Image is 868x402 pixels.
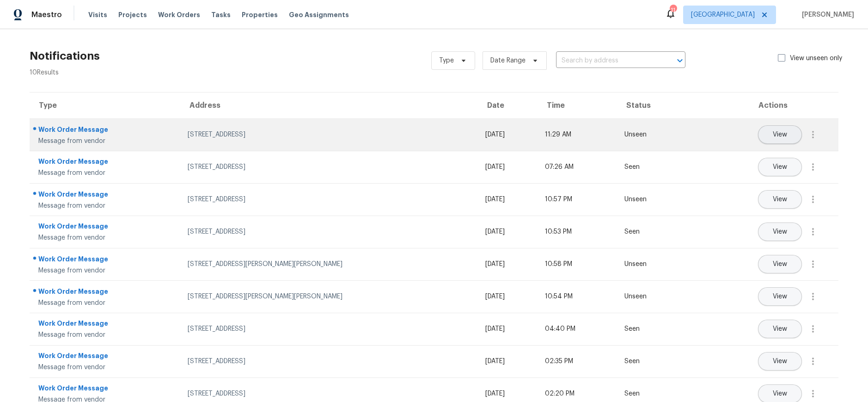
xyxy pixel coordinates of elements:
[158,10,200,19] span: Work Orders
[38,330,173,340] div: Message from vendor
[538,93,617,118] th: Time
[478,93,538,118] th: Date
[773,261,787,268] span: View
[773,293,787,300] span: View
[773,358,787,365] span: View
[758,125,802,144] button: View
[758,158,802,176] button: View
[545,130,610,139] div: 11:29 AM
[545,389,610,398] div: 02:20 PM
[242,10,278,19] span: Properties
[188,389,471,398] div: [STREET_ADDRESS]
[556,54,660,68] input: Search by address
[38,201,173,210] div: Message from vendor
[88,10,107,19] span: Visits
[485,227,531,236] div: [DATE]
[188,292,471,301] div: [STREET_ADDRESS][PERSON_NAME][PERSON_NAME]
[188,130,471,139] div: [STREET_ADDRESS]
[38,319,173,330] div: Work Order Message
[180,93,478,118] th: Address
[188,357,471,366] div: [STREET_ADDRESS]
[188,227,471,236] div: [STREET_ADDRESS]
[773,131,787,138] span: View
[758,190,802,209] button: View
[38,168,173,178] div: Message from vendor
[624,292,674,301] div: Unseen
[38,233,173,242] div: Message from vendor
[38,363,173,372] div: Message from vendor
[30,68,100,77] div: 10 Results
[38,254,173,266] div: Work Order Message
[773,229,787,235] span: View
[38,125,173,136] div: Work Order Message
[670,6,676,15] div: 11
[682,93,838,118] th: Actions
[545,227,610,236] div: 10:53 PM
[38,266,173,275] div: Message from vendor
[188,162,471,172] div: [STREET_ADDRESS]
[30,51,100,61] h2: Notifications
[30,93,180,118] th: Type
[773,196,787,203] span: View
[778,54,853,63] label: View unseen only
[485,324,531,334] div: [DATE]
[617,93,682,118] th: Status
[38,383,173,395] div: Work Order Message
[758,223,802,241] button: View
[624,162,674,172] div: Seen
[289,10,349,19] span: Geo Assignments
[439,56,454,65] span: Type
[211,12,231,18] span: Tasks
[38,157,173,168] div: Work Order Message
[691,10,755,19] span: [GEOGRAPHIC_DATA]
[485,130,531,139] div: [DATE]
[673,54,686,67] button: Open
[38,351,173,363] div: Work Order Message
[758,287,802,306] button: View
[485,162,531,172] div: [DATE]
[624,324,674,334] div: Seen
[31,10,62,19] span: Maestro
[545,260,610,269] div: 10:58 PM
[485,357,531,366] div: [DATE]
[773,164,787,171] span: View
[624,195,674,204] div: Unseen
[545,292,610,301] div: 10:54 PM
[485,260,531,269] div: [DATE]
[188,195,471,204] div: [STREET_ADDRESS]
[38,287,173,298] div: Work Order Message
[773,326,787,333] span: View
[118,10,147,19] span: Projects
[38,298,173,308] div: Message from vendor
[773,390,787,397] span: View
[624,130,674,139] div: Unseen
[38,222,173,233] div: Work Order Message
[545,195,610,204] div: 10:57 PM
[545,357,610,366] div: 02:35 PM
[485,195,531,204] div: [DATE]
[545,324,610,334] div: 04:40 PM
[624,357,674,366] div: Seen
[545,162,610,172] div: 07:26 AM
[758,352,802,371] button: View
[38,136,173,146] div: Message from vendor
[758,320,802,338] button: View
[624,389,674,398] div: Seen
[490,56,526,65] span: Date Range
[485,292,531,301] div: [DATE]
[188,260,471,269] div: [STREET_ADDRESS][PERSON_NAME][PERSON_NAME]
[624,227,674,236] div: Seen
[798,10,854,19] span: [PERSON_NAME]
[624,260,674,269] div: Unseen
[38,190,173,201] div: Work Order Message
[758,255,802,273] button: View
[485,389,531,398] div: [DATE]
[188,324,471,334] div: [STREET_ADDRESS]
